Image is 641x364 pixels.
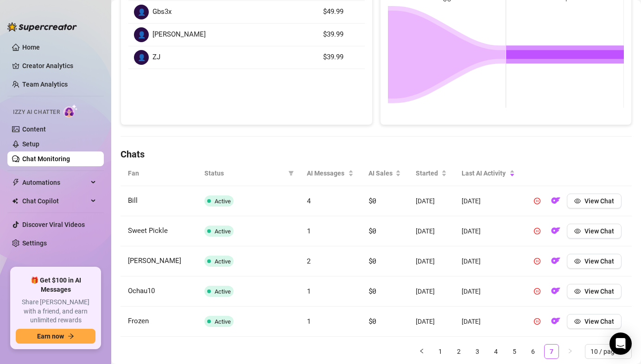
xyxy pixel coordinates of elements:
[548,284,563,299] button: OF
[584,318,614,325] span: View Chat
[548,224,563,238] button: OF
[368,196,376,205] span: $0
[419,348,425,354] span: left
[433,344,448,359] li: 1
[548,289,563,297] a: OF
[128,317,149,325] span: Frozen
[128,287,155,295] span: Ochau10
[37,333,64,340] span: Earn now
[507,344,522,359] li: 5
[489,344,503,359] li: 4
[567,254,622,269] button: View Chat
[574,318,581,325] span: eye
[454,216,522,246] td: [DATE]
[551,196,560,205] img: OF
[548,229,563,237] a: OF
[563,344,578,359] li: Next Page
[368,286,376,295] span: $0
[534,258,540,264] span: pause-circle
[585,344,632,359] div: Page Size
[323,29,359,40] article: $39.99
[567,284,622,299] button: View Chat
[408,216,454,246] td: [DATE]
[567,314,622,329] button: View Chat
[22,175,88,190] span: Automations
[433,345,447,358] a: 1
[22,44,40,51] a: Home
[22,126,46,133] a: Content
[548,254,563,269] button: OF
[13,108,60,117] span: Izzy AI Chatter
[584,288,614,295] span: View Chat
[323,52,359,63] article: $39.99
[134,50,149,65] div: 👤
[408,246,454,276] td: [DATE]
[22,58,96,73] a: Creator Analytics
[454,246,522,276] td: [DATE]
[544,344,559,359] li: 7
[307,316,311,326] span: 1
[323,6,359,18] article: $49.99
[462,168,508,178] span: Last AI Activity
[22,239,47,247] a: Settings
[307,256,311,265] span: 2
[152,6,171,18] span: Gbs3x
[534,318,540,325] span: pause-circle
[134,27,149,42] div: 👤
[574,288,581,295] span: eye
[307,196,311,205] span: 4
[22,221,85,228] a: Discover Viral Videos
[526,344,540,359] li: 6
[470,345,484,358] a: 3
[286,166,296,180] span: filter
[16,276,95,294] span: 🎁 Get $100 in AI Messages
[134,5,149,19] div: 👤
[574,258,581,264] span: eye
[307,226,311,235] span: 1
[567,194,622,208] button: View Chat
[574,228,581,234] span: eye
[452,345,466,358] a: 2
[551,256,560,265] img: OF
[307,168,346,178] span: AI Messages
[361,161,409,186] th: AI Sales
[451,344,466,359] li: 2
[215,198,231,205] span: Active
[16,329,95,344] button: Earn nowarrow-right
[63,104,78,118] img: AI Chatter
[307,286,311,295] span: 1
[563,344,578,359] button: right
[12,179,19,186] span: thunderbolt
[548,314,563,329] button: OF
[534,198,540,204] span: pause-circle
[68,333,74,339] span: arrow-right
[534,288,540,295] span: pause-circle
[7,22,77,31] img: logo-BBDzfeDw.svg
[489,345,503,358] a: 4
[408,307,454,337] td: [DATE]
[609,333,632,355] div: Open Intercom Messenger
[215,288,231,295] span: Active
[534,228,540,234] span: pause-circle
[299,161,361,186] th: AI Messages
[288,170,294,176] span: filter
[548,194,563,208] button: OF
[551,286,560,295] img: OF
[414,344,429,359] button: left
[368,256,376,265] span: $0
[12,198,18,204] img: Chat Copilot
[368,168,394,178] span: AI Sales
[128,257,181,265] span: [PERSON_NAME]
[545,345,558,358] a: 7
[548,199,563,207] a: OF
[22,194,88,208] span: Chat Copilot
[408,161,454,186] th: Started
[548,320,563,327] a: OF
[526,345,540,358] a: 6
[22,140,39,148] a: Setup
[22,155,70,163] a: Chat Monitoring
[551,226,560,235] img: OF
[368,226,376,235] span: $0
[204,168,285,178] span: Status
[215,258,231,265] span: Active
